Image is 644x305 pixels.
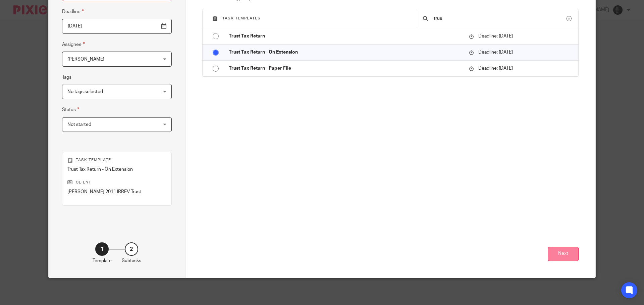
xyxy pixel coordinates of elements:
p: Client [67,180,166,185]
span: Task templates [222,16,261,20]
span: [PERSON_NAME] [67,57,104,62]
p: Template [93,257,112,264]
p: Subtasks [122,257,141,264]
label: Status [62,106,79,113]
span: Deadline: [DATE] [478,34,513,39]
div: 2 [125,242,138,256]
span: Not started [67,122,91,127]
label: Deadline [62,8,84,15]
input: Pick a date [62,19,172,34]
button: Next [548,247,579,261]
input: Search... [433,15,567,22]
span: Deadline: [DATE] [478,66,513,71]
label: Tags [62,74,71,81]
p: Trust Tax Return - On Extension [67,166,166,173]
p: [PERSON_NAME] 2011 IRREV Trust [67,188,166,195]
p: Task template [67,157,166,163]
span: Deadline: [DATE] [478,50,513,55]
span: No tags selected [67,89,103,94]
p: Trust Tax Return [229,33,462,40]
div: 1 [95,242,109,256]
p: Trust Tax Return - On Extension [229,49,462,56]
p: Trust Tax Return - Paper File [229,65,462,72]
label: Assignee [62,41,85,48]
